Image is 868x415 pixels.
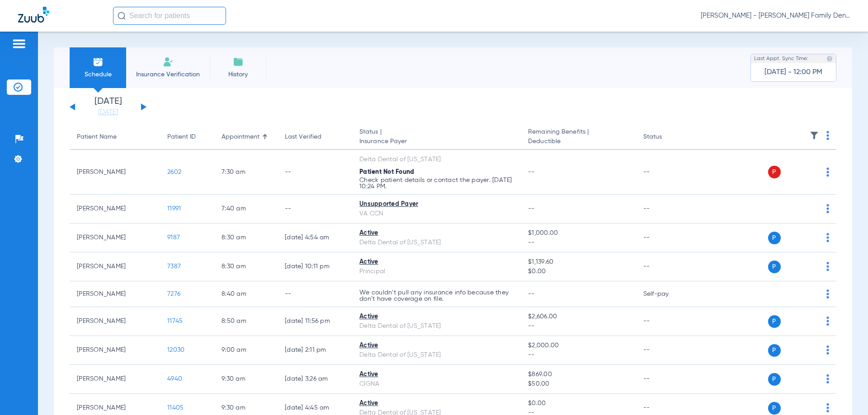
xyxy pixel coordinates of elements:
[222,132,270,142] div: Appointment
[167,132,207,142] div: Patient ID
[113,7,226,25] input: Search for patients
[214,336,278,365] td: 9:00 AM
[214,195,278,224] td: 7:40 AM
[278,281,352,307] td: --
[636,195,697,224] td: --
[521,125,636,150] th: Remaining Benefits |
[826,168,829,177] img: group-dot-blue.svg
[359,228,514,238] div: Active
[528,312,628,322] span: $2,606.00
[352,125,521,150] th: Status |
[70,195,160,224] td: [PERSON_NAME]
[359,200,514,209] div: Unsupported Payer
[222,132,259,142] div: Appointment
[77,132,117,142] div: Patient Name
[823,372,868,415] iframe: Chat Widget
[359,267,514,276] div: Principal
[167,263,181,270] span: 7387
[167,318,183,324] span: 11745
[167,347,184,353] span: 12030
[768,373,781,386] span: P
[359,137,514,146] span: Insurance Payer
[701,11,850,20] span: [PERSON_NAME] - [PERSON_NAME] Family Dentistry
[70,307,160,336] td: [PERSON_NAME]
[167,234,180,241] span: 9187
[359,312,514,322] div: Active
[278,365,352,394] td: [DATE] 3:26 AM
[826,262,829,271] img: group-dot-blue.svg
[359,341,514,350] div: Active
[768,166,781,178] span: P
[133,70,203,79] span: Insurance Verification
[359,155,514,164] div: Delta Dental of [US_STATE]
[359,399,514,408] div: Active
[167,132,196,142] div: Patient ID
[528,169,535,175] span: --
[167,291,180,297] span: 7276
[70,150,160,195] td: [PERSON_NAME]
[167,376,182,382] span: 4940
[636,336,697,365] td: --
[359,209,514,219] div: VA CCN
[528,322,628,331] span: --
[359,350,514,360] div: Delta Dental of [US_STATE]
[528,350,628,360] span: --
[278,224,352,252] td: [DATE] 4:54 AM
[359,177,514,190] p: Check patient details or contact the payer. [DATE] 10:24 PM.
[70,252,160,281] td: [PERSON_NAME]
[754,54,808,63] span: Last Appt. Sync Time:
[528,341,628,350] span: $2,000.00
[359,238,514,247] div: Delta Dental of [US_STATE]
[278,336,352,365] td: [DATE] 2:11 PM
[768,344,781,357] span: P
[826,289,829,298] img: group-dot-blue.svg
[528,399,628,408] span: $0.00
[233,56,244,67] img: History
[359,379,514,389] div: CIGNA
[359,322,514,331] div: Delta Dental of [US_STATE]
[70,224,160,252] td: [PERSON_NAME]
[528,291,535,297] span: --
[285,132,345,142] div: Last Verified
[528,370,628,379] span: $869.00
[70,365,160,394] td: [PERSON_NAME]
[768,315,781,328] span: P
[764,68,822,77] span: [DATE] - 12:00 PM
[528,267,628,276] span: $0.00
[118,12,126,20] img: Search Icon
[636,365,697,394] td: --
[359,257,514,267] div: Active
[636,150,697,195] td: --
[636,125,697,150] th: Status
[278,307,352,336] td: [DATE] 11:56 PM
[810,131,819,140] img: filter.svg
[528,137,628,146] span: Deductible
[768,261,781,273] span: P
[81,108,135,117] a: [DATE]
[636,307,697,336] td: --
[528,379,628,389] span: $50.00
[826,56,833,62] img: last sync help info
[214,307,278,336] td: 8:50 AM
[359,169,414,175] span: Patient Not Found
[163,56,174,67] img: Manual Insurance Verification
[278,252,352,281] td: [DATE] 10:11 PM
[528,205,535,212] span: --
[826,345,829,354] img: group-dot-blue.svg
[359,370,514,379] div: Active
[359,289,514,302] p: We couldn’t pull any insurance info because they don’t have coverage on file.
[76,70,119,79] span: Schedule
[93,56,104,67] img: Schedule
[214,224,278,252] td: 8:30 AM
[278,195,352,224] td: --
[528,228,628,238] span: $1,000.00
[278,150,352,195] td: --
[217,70,259,79] span: History
[214,365,278,394] td: 9:30 AM
[768,232,781,244] span: P
[826,131,829,140] img: group-dot-blue.svg
[768,402,781,415] span: P
[77,132,153,142] div: Patient Name
[636,281,697,307] td: Self-pay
